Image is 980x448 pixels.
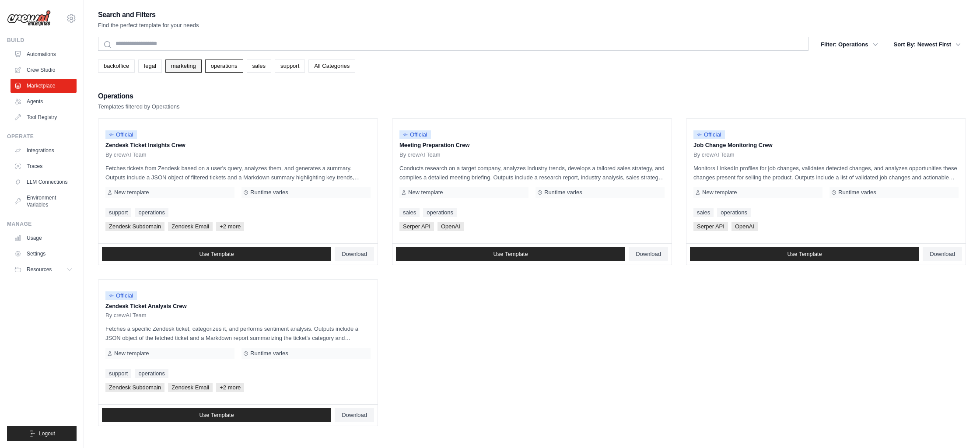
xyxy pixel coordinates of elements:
a: Crew Studio [10,63,77,77]
a: Integrations [10,143,77,157]
a: Settings [10,247,77,261]
span: Zendesk Subdomain [105,222,164,231]
a: Download [923,247,962,261]
a: Download [629,247,668,261]
span: OpenAI [731,222,758,231]
span: +2 more [216,222,244,231]
p: Find the perfect template for your needs [98,21,199,30]
div: Build [7,37,77,44]
span: OpenAI [437,222,464,231]
p: Meeting Preparation Crew [399,141,665,150]
span: Resources [27,266,52,273]
button: Filter: Operations [815,37,883,52]
a: Use Template [690,247,919,261]
a: operations [135,208,168,217]
span: By crewAI Team [105,312,147,319]
h2: Operations [98,90,179,102]
span: By crewAI Team [105,151,147,158]
span: By crewAI Team [399,151,441,158]
a: Traces [10,159,77,173]
span: Runtime varies [250,189,288,196]
span: Official [105,291,137,300]
span: Use Template [787,251,822,258]
a: Use Template [102,247,331,261]
a: backoffice [98,59,135,73]
img: Logo [7,10,51,27]
span: Use Template [493,251,528,258]
a: Marketplace [10,79,77,93]
span: Use Template [199,412,234,419]
span: Zendesk Subdomain [105,383,164,392]
h2: Search and Filters [98,9,199,21]
span: New template [702,189,737,196]
a: operations [205,59,243,73]
a: Automations [10,47,77,61]
a: support [105,208,131,217]
span: Runtime varies [838,189,876,196]
a: sales [399,208,420,217]
a: LLM Connections [10,175,77,189]
div: Manage [7,220,77,227]
span: Official [105,130,137,139]
span: Download [636,251,661,258]
a: Use Template [396,247,625,261]
a: Usage [10,231,77,245]
span: Serper API [399,222,434,231]
p: Conducts research on a target company, analyzes industry trends, develops a tailored sales strate... [399,164,665,182]
span: Zendesk Email [168,383,213,392]
span: Runtime varies [544,189,582,196]
button: Logout [7,426,77,441]
a: legal [138,59,161,73]
p: Monitors LinkedIn profiles for job changes, validates detected changes, and analyzes opportunitie... [693,164,959,182]
a: operations [135,369,168,378]
span: Use Template [199,251,234,258]
a: All Categories [308,59,355,73]
a: Download [335,408,374,422]
a: Download [335,247,374,261]
span: Download [342,412,367,419]
span: Runtime varies [250,350,288,357]
p: Fetches tickets from Zendesk based on a user's query, analyzes them, and generates a summary. Out... [105,164,371,182]
p: Templates filtered by Operations [98,102,179,111]
span: Official [693,130,725,139]
a: sales [247,59,271,73]
div: Operate [7,133,77,140]
span: Download [342,251,367,258]
a: sales [693,208,714,217]
a: Agents [10,94,77,108]
span: +2 more [216,383,244,392]
a: Tool Registry [10,110,77,124]
span: New template [408,189,443,196]
span: Zendesk Email [168,222,213,231]
p: Job Change Monitoring Crew [693,141,959,150]
a: Use Template [102,408,331,422]
a: support [105,369,131,378]
a: operations [423,208,457,217]
p: Fetches a specific Zendesk ticket, categorizes it, and performs sentiment analysis. Outputs inclu... [105,324,371,343]
span: By crewAI Team [693,151,735,158]
span: Serper API [693,222,728,231]
span: Official [399,130,431,139]
a: operations [717,208,751,217]
span: Download [930,251,955,258]
span: New template [114,189,149,196]
p: Zendesk Ticket Insights Crew [105,141,371,150]
span: Logout [39,430,55,437]
p: Zendesk Ticket Analysis Crew [105,302,371,311]
button: Sort By: Newest First [889,37,966,52]
a: Environment Variables [10,191,77,212]
span: New template [114,350,149,357]
a: marketing [165,59,202,73]
a: support [275,59,305,73]
button: Resources [10,262,77,276]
